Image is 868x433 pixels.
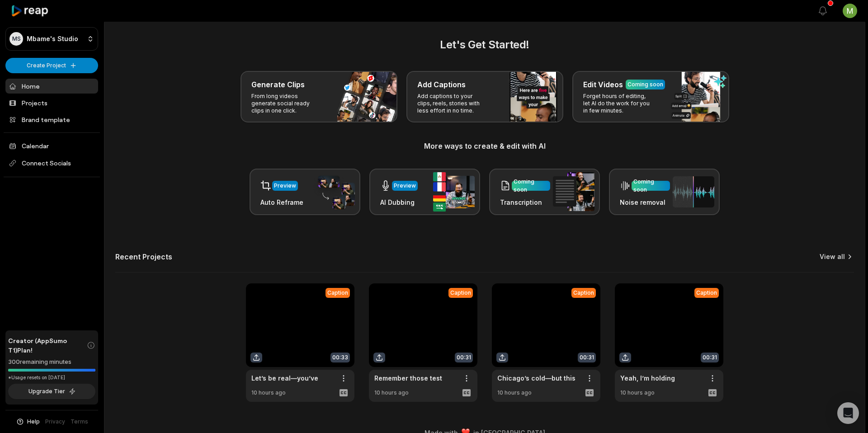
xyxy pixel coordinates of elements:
[620,198,670,207] h3: Noise removal
[9,32,23,46] div: MS
[837,402,859,424] div: Open Intercom Messenger
[583,79,623,90] h3: Edit Videos
[251,93,321,114] p: From long videos generate social ready clips in one click.
[8,336,87,355] span: Creator (AppSumo T1) Plan!
[251,373,318,383] a: Let’s be real—you’ve
[514,178,548,194] div: Coming soon
[260,198,303,207] h3: Auto Reframe
[115,141,854,151] h3: More ways to create & edit with AI
[820,252,845,261] a: View all
[313,174,355,210] img: auto_reframe.png
[497,373,576,383] a: Chicago’s cold—but this
[251,79,305,90] h3: Generate Clips
[433,172,475,212] img: ai_dubbing.png
[16,418,40,426] button: Help
[374,373,442,383] a: Remember those test
[5,138,98,153] a: Calendar
[45,418,65,426] a: Privacy
[27,35,78,43] p: Mbame's Studio
[8,358,95,367] div: 300 remaining minutes
[5,95,98,110] a: Projects
[71,418,88,426] a: Terms
[115,37,854,53] h2: Let's Get Started!
[500,198,550,207] h3: Transcription
[417,79,466,90] h3: Add Captions
[8,374,95,381] div: *Usage resets on [DATE]
[553,172,594,211] img: transcription.png
[380,198,418,207] h3: AI Dubbing
[274,182,296,190] div: Preview
[5,112,98,127] a: Brand template
[620,373,675,383] a: Yeah, I’m holding
[417,93,487,114] p: Add captions to your clips, reels, stories with less effort in no time.
[8,384,95,399] button: Upgrade Tier
[5,155,98,171] span: Connect Socials
[583,93,653,114] p: Forget hours of editing, let AI do the work for you in few minutes.
[673,176,714,207] img: noise_removal.png
[394,182,416,190] div: Preview
[633,178,668,194] div: Coming soon
[627,80,663,89] div: Coming soon
[27,418,40,426] span: Help
[115,252,172,261] h2: Recent Projects
[5,79,98,94] a: Home
[5,58,98,73] button: Create Project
